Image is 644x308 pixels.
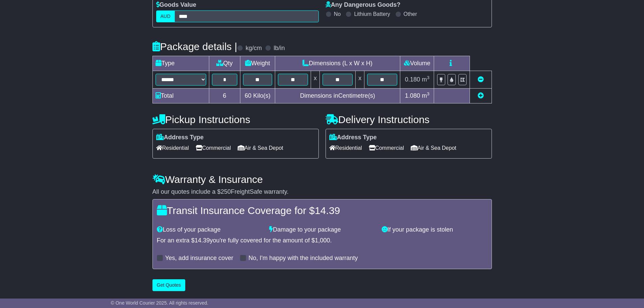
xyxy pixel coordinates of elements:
button: Get Quotes [152,279,186,291]
h4: Transit Insurance Coverage for $ [157,205,487,216]
span: Commercial [196,143,231,153]
span: Air & Sea Depot [411,143,456,153]
h4: Delivery Instructions [326,114,492,125]
label: lb/in [273,45,285,52]
td: Type [152,56,209,71]
a: Add new item [478,92,484,99]
div: Damage to your package [266,226,378,234]
td: x [356,71,364,88]
label: AUD [156,10,175,22]
label: Lithium Battery [354,11,390,17]
div: All our quotes include a $ FreightSafe warranty. [152,188,492,196]
td: Dimensions in Centimetre(s) [275,88,400,103]
td: Weight [240,56,275,71]
span: © One World Courier 2025. All rights reserved. [111,300,209,306]
h4: Pickup Instructions [152,114,319,125]
h4: Warranty & Insurance [152,174,492,185]
label: Address Type [329,134,377,141]
span: Air & Sea Depot [238,143,283,153]
span: 1,000 [315,237,330,244]
span: Residential [329,143,362,153]
label: Yes, add insurance cover [165,255,233,262]
label: Any Dangerous Goods? [326,1,401,9]
td: Dimensions (L x W x H) [275,56,400,71]
span: 1.080 [405,92,420,99]
div: If your package is stolen [378,226,491,234]
label: No [334,11,341,17]
span: 0.180 [405,76,420,83]
span: m [422,92,430,99]
span: 14.39 [195,237,210,244]
span: Residential [156,143,189,153]
div: For an extra $ you're fully covered for the amount of $ . [157,237,487,244]
td: Volume [400,56,434,71]
label: No, I'm happy with the included warranty [248,255,358,262]
td: Qty [209,56,240,71]
sup: 3 [427,75,430,80]
td: Total [152,88,209,103]
span: m [422,76,430,83]
span: 250 [221,188,231,195]
div: Loss of your package [153,226,266,234]
span: Commercial [369,143,404,153]
td: 6 [209,88,240,103]
label: Address Type [156,134,204,141]
label: Goods Value [156,1,196,9]
label: kg/cm [245,45,262,52]
span: 60 [245,92,252,99]
label: Other [404,11,417,17]
h4: Package details | [152,41,237,52]
a: Remove this item [478,76,484,83]
span: 14.39 [315,205,340,216]
td: x [311,71,319,88]
td: Kilo(s) [240,88,275,103]
sup: 3 [427,91,430,96]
